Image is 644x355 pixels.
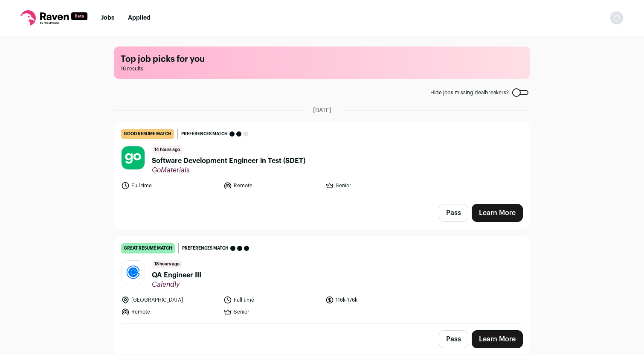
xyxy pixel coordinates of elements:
img: nopic.png [610,11,624,25]
li: [GEOGRAPHIC_DATA] [121,296,218,304]
h1: Top job picks for you [121,53,523,65]
a: good resume match Preferences match 14 hours ago Software Development Engineer in Test (SDET) GoM... [114,122,530,197]
li: Full time [223,296,321,304]
li: Remote [121,308,218,316]
span: QA Engineer III [152,270,201,280]
li: Senior [223,308,321,316]
a: Applied [128,15,151,21]
li: Remote [223,181,321,190]
div: great resume match [121,243,175,253]
a: Learn More [472,330,523,348]
span: GoMaterials [152,166,305,175]
div: good resume match [121,129,174,139]
img: a7915309c833d0db3969c62bc531feaeee9ef7bf6898959afd00f7909a9bfa35.jpg [122,261,145,284]
span: Calendly [152,280,201,289]
li: 116k-176k [325,296,423,304]
span: 18 hours ago [152,260,182,268]
span: Preferences match [181,130,228,138]
span: Hide jobs missing dealbreakers? [430,89,509,96]
img: f2999d31bab9a8176be3c80d041391a47a523c4b97477e66fbeda99eb70ced09.jpg [122,146,145,169]
li: Senior [325,181,423,190]
span: 16 results [121,65,523,72]
span: Preferences match [182,244,229,253]
button: Pass [439,330,468,348]
a: great resume match Preferences match 18 hours ago QA Engineer III Calendly [GEOGRAPHIC_DATA] Full... [114,236,530,323]
span: [DATE] [313,106,331,115]
button: Pass [439,204,468,222]
span: 14 hours ago [152,146,183,154]
a: Jobs [101,15,114,21]
span: Software Development Engineer in Test (SDET) [152,156,305,166]
li: Full time [121,181,218,190]
button: Open dropdown [610,11,624,25]
a: Learn More [472,204,523,222]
